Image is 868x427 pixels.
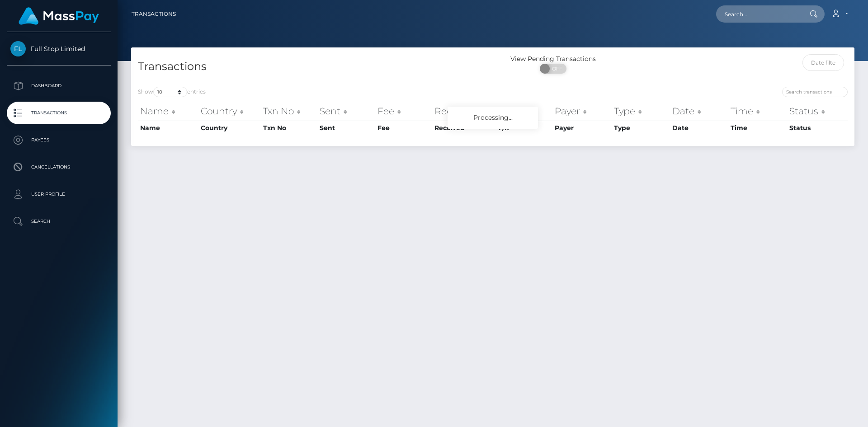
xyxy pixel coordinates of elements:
[138,102,198,120] th: Name
[375,102,432,120] th: Fee
[787,102,848,120] th: Status
[802,54,844,71] input: Date filter
[7,210,111,233] a: Search
[19,7,99,25] img: MassPay Logo
[138,59,486,75] h4: Transactions
[375,121,432,135] th: Fee
[7,183,111,206] a: User Profile
[448,107,538,129] div: Processing...
[138,87,206,97] label: Show entries
[10,188,107,201] p: User Profile
[10,79,107,93] p: Dashboard
[670,102,728,120] th: Date
[612,121,670,135] th: Type
[545,64,567,74] span: OFF
[432,102,496,120] th: Received
[198,121,261,135] th: Country
[317,102,375,120] th: Sent
[716,5,801,23] input: Search...
[10,106,107,120] p: Transactions
[10,41,26,56] img: Full Stop Limited
[7,45,111,53] span: Full Stop Limited
[782,87,848,97] input: Search transactions
[432,121,496,135] th: Received
[7,129,111,151] a: Payees
[612,102,670,120] th: Type
[7,102,111,124] a: Transactions
[198,102,261,120] th: Country
[10,133,107,147] p: Payees
[493,54,613,64] div: View Pending Transactions
[153,87,187,97] select: Showentries
[552,121,612,135] th: Payer
[728,102,787,120] th: Time
[7,75,111,97] a: Dashboard
[10,215,107,228] p: Search
[138,121,198,135] th: Name
[670,121,728,135] th: Date
[728,121,787,135] th: Time
[317,121,375,135] th: Sent
[7,156,111,178] a: Cancellations
[787,121,848,135] th: Status
[10,160,107,174] p: Cancellations
[552,102,612,120] th: Payer
[496,102,552,120] th: F/X
[261,102,317,120] th: Txn No
[132,5,176,23] a: Transactions
[261,121,317,135] th: Txn No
